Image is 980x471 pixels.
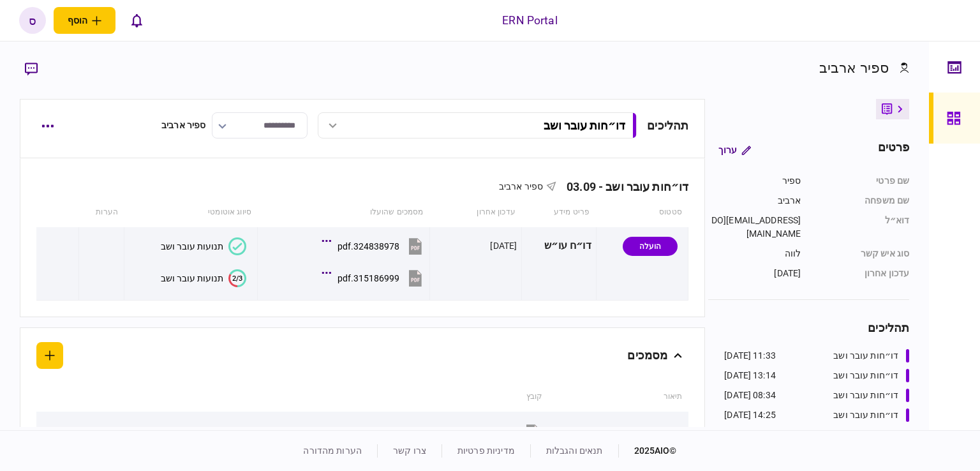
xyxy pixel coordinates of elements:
[618,444,677,458] div: © 2025 AIO
[724,349,776,363] div: 11:33 [DATE]
[623,237,678,256] div: הועלה
[452,418,542,447] button: 204211809.pdf
[724,349,909,363] a: דו״חות עובר ושב11:33 [DATE]
[813,174,909,188] div: שם פרטי
[232,274,242,282] text: 2/3
[502,12,557,29] div: ERN Portal
[813,267,909,280] div: עדכון אחרון
[161,269,246,287] button: 2/3תנועות עובר ושב
[325,232,425,260] button: 324838978.pdf
[526,232,591,260] div: דו״ח עו״ש
[161,119,205,132] div: ספיר ארביב
[833,408,898,422] div: דו״חות עובר ושב
[833,349,898,363] div: דו״חות עובר ושב
[813,194,909,207] div: שם משפחה
[724,369,909,382] a: דו״חות עובר ושב13:14 [DATE]
[124,198,258,227] th: סיווג אוטומטי
[258,198,429,227] th: מסמכים שהועלו
[724,408,776,422] div: 14:25 [DATE]
[724,369,776,382] div: 13:14 [DATE]
[708,194,801,207] div: ארביב
[878,138,910,161] div: פרטים
[161,241,223,251] div: תנועות עובר ושב
[708,138,761,161] button: ערוך
[457,445,515,456] a: מדיניות פרטיות
[813,214,909,241] div: דוא״ל
[724,389,776,402] div: 08:34 [DATE]
[627,342,667,369] div: מסמכים
[499,181,543,191] span: ספיר ארביב
[19,7,46,34] button: ס
[429,198,522,227] th: עדכון אחרון
[708,267,801,280] div: [DATE]
[708,174,801,188] div: ספיר
[93,382,549,412] th: קובץ
[318,112,637,138] button: דו״חות עובר ושב
[708,247,801,260] div: לווה
[833,389,898,402] div: דו״חות עובר ושב
[544,119,625,132] div: דו״חות עובר ושב
[393,445,426,456] a: צרו קשר
[596,198,688,227] th: סטטוס
[708,214,801,241] div: [EMAIL_ADDRESS][DOMAIN_NAME]
[724,389,909,402] a: דו״חות עובר ושב08:34 [DATE]
[708,319,909,336] div: תהליכים
[161,237,246,255] button: תנועות עובר ושב
[161,273,223,283] div: תנועות עובר ושב
[549,382,688,412] th: תיאור
[556,180,688,193] div: דו״חות עובר ושב - 03.09
[522,198,596,227] th: פריט מידע
[647,117,688,134] div: תהליכים
[452,427,514,438] div: 204211809.pdf
[490,239,517,252] div: [DATE]
[123,7,150,34] button: פתח רשימת התראות
[819,57,889,78] div: ספיר ארביב
[546,445,603,456] a: תנאים והגבלות
[833,369,898,382] div: דו״חות עובר ושב
[325,264,425,292] button: 315186999.pdf
[54,7,115,34] button: פתח תפריט להוספת לקוח
[303,445,362,456] a: הערות מהדורה
[338,273,399,283] div: 315186999.pdf
[813,247,909,260] div: סוג איש קשר
[78,198,124,227] th: הערות
[724,408,909,422] a: דו״חות עובר ושב14:25 [DATE]
[338,241,399,251] div: 324838978.pdf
